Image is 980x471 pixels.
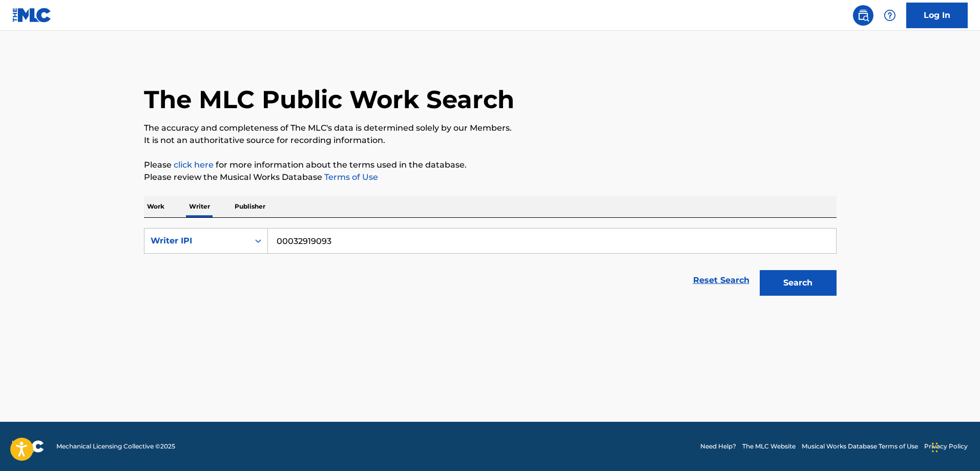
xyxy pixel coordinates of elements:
iframe: Chat Widget [929,422,980,471]
p: Work [144,196,168,217]
img: logo [12,440,44,453]
a: Reset Search [688,269,755,292]
form: Search Form [144,228,837,301]
a: The MLC Website [742,442,796,451]
p: Please for more information about the terms used in the database. [144,159,837,171]
a: Musical Works Database Terms of Use [802,442,918,451]
a: Need Help? [700,442,736,451]
p: It is not an authoritative source for recording information. [144,134,837,147]
span: Mechanical Licensing Collective © 2025 [56,442,175,451]
h1: The MLC Public Work Search [144,84,514,115]
p: Publisher [232,196,268,217]
button: Search [760,270,837,296]
img: search [857,9,869,22]
p: Writer [186,196,213,217]
img: help [884,9,896,22]
a: Public Search [853,5,873,26]
img: MLC Logo [12,8,52,23]
a: Terms of Use [322,172,378,182]
div: Drag [932,432,938,463]
a: Log In [906,3,968,28]
div: Writer IPI [151,235,243,247]
a: Privacy Policy [924,442,968,451]
p: The accuracy and completeness of The MLC's data is determined solely by our Members. [144,122,837,134]
a: click here [174,160,214,170]
div: Help [880,5,900,26]
p: Please review the Musical Works Database [144,171,837,183]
